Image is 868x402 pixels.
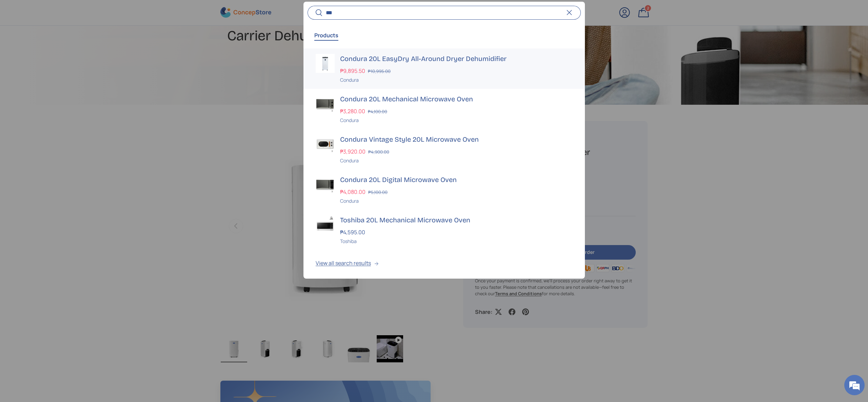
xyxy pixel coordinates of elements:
[340,76,573,83] div: Condura
[340,117,573,124] div: Condura
[303,129,585,169] a: Condura Vintage Style 20L Microwave Oven ₱3,920.00 ₱4,900.00 Condura
[303,250,585,279] button: View all search results
[368,189,388,195] s: ₱5,100.00
[303,48,585,89] a: condura-easy-dry-dehumidifier-full-view-concepstore.ph Condura 20L EasyDry All-Around Dryer Dehum...
[111,3,127,20] div: Minimize live chat window
[368,149,389,155] s: ₱4,900.00
[316,54,335,73] img: condura-easy-dry-dehumidifier-full-view-concepstore.ph
[35,38,114,47] div: Chat with us now
[340,157,573,164] div: Condura
[340,135,573,144] h3: Condura Vintage Style 20L Microwave Oven
[314,27,338,43] button: Products
[368,108,387,115] s: ₱4,100.00
[340,238,573,245] div: Toshiba
[340,148,367,155] strong: ₱3,920.00
[39,85,94,154] span: We're online!
[340,188,367,196] strong: ₱4,080.00
[340,54,573,63] h3: Condura 20L EasyDry All-Around Dryer Dehumidifier
[368,68,391,74] s: ₱10,995.00
[3,185,129,209] textarea: Type your message and hit 'Enter'
[340,228,367,236] strong: ₱4,595.00
[340,94,573,104] h3: Condura 20L Mechanical Microwave Oven
[340,175,573,184] h3: Condura 20L Digital Microwave Oven
[340,197,573,204] div: Condura
[303,89,585,129] a: Condura 20L Mechanical Microwave Oven ₱3,280.00 ₱4,100.00 Condura
[340,67,367,75] strong: ₱9,895.50
[303,169,585,210] a: Condura 20L Digital Microwave Oven ₱4,080.00 ₱5,100.00 Condura
[340,215,573,225] h3: Toshiba 20L Mechanical Microwave Oven
[303,210,585,250] a: Toshiba 20L Mechanical Microwave Oven ₱4,595.00 Toshiba
[340,107,367,115] strong: ₱3,280.00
